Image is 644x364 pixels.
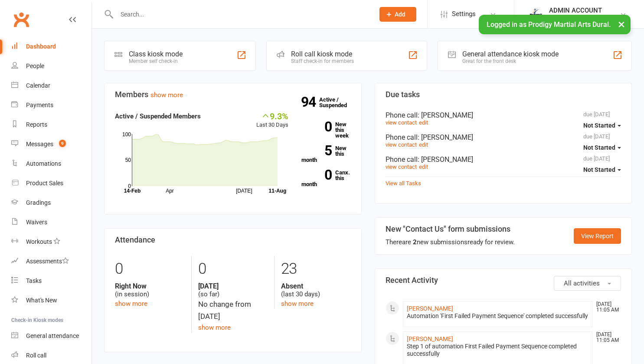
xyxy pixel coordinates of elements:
[11,115,92,134] a: Reports
[407,312,589,320] div: Automation 'First Failed Payment Sequence' completed successfully
[301,144,332,157] strong: 5
[11,37,92,56] a: Dashboard
[129,58,183,64] div: Member self check-in
[413,238,417,246] strong: 2
[386,180,421,187] a: View all Tasks
[115,112,201,120] strong: Active / Suspended Members
[583,122,615,129] span: Not Started
[419,164,428,170] a: edit
[26,297,57,304] div: What's New
[114,8,368,20] input: Search...
[452,4,476,24] span: Settings
[407,343,589,357] div: Step 1 of automation First Failed Payment Sequence completed successfully
[11,291,92,310] a: What's New
[198,282,268,298] div: (so far)
[301,145,350,163] a: 5New this month
[386,225,515,233] h3: New "Contact Us" form submissions
[407,335,453,342] a: [PERSON_NAME]
[11,174,92,193] a: Product Sales
[26,352,46,359] div: Roll call
[11,271,92,291] a: Tasks
[26,141,53,148] div: Messages
[115,282,185,298] div: (in session)
[583,162,621,177] button: Not Started
[26,238,52,245] div: Workouts
[281,282,350,298] div: (last 30 days)
[418,133,473,141] span: : [PERSON_NAME]
[418,155,473,164] span: : [PERSON_NAME]
[11,232,92,252] a: Workouts
[26,43,56,50] div: Dashboard
[26,102,53,108] div: Payments
[301,120,332,133] strong: 0
[386,237,515,247] div: There are new submissions ready for review.
[301,170,350,187] a: 0Canx. this month
[527,6,545,23] img: thumb_image1686208220.png
[386,90,621,99] h3: Due tasks
[301,121,350,138] a: 0New this week
[301,95,319,108] strong: 94
[281,256,350,282] div: 23
[26,219,47,226] div: Waivers
[583,166,615,173] span: Not Started
[487,20,611,29] span: Logged in as Prodigy Martial Arts Dural.
[150,91,183,99] a: show more
[11,154,92,174] a: Automations
[256,111,288,130] div: Last 30 Days
[386,111,621,119] div: Phone call
[26,121,47,128] div: Reports
[256,111,288,121] div: 9.3%
[26,332,79,339] div: General attendance
[115,256,185,282] div: 0
[462,50,559,58] div: General attendance kiosk mode
[614,15,629,33] button: ×
[386,141,417,148] a: view contact
[129,50,183,58] div: Class kiosk mode
[554,276,621,291] button: All activities
[115,236,351,244] h3: Attendance
[11,252,92,271] a: Assessments
[115,90,351,99] h3: Members
[301,168,332,181] strong: 0
[115,300,147,308] a: show more
[549,7,618,14] div: ADMIN ACCOUNT
[26,82,50,89] div: Calendar
[386,155,621,164] div: Phone call
[11,213,92,232] a: Waivers
[291,50,354,58] div: Roll call kiosk mode
[115,282,185,290] strong: Right Now
[26,62,44,69] div: People
[418,111,473,119] span: : [PERSON_NAME]
[574,228,621,244] a: View Report
[386,133,621,141] div: Phone call
[11,95,92,115] a: Payments
[291,58,354,64] div: Staff check-in for members
[583,140,621,155] button: Not Started
[386,164,417,170] a: view contact
[462,58,559,64] div: Great for the front desk
[11,56,92,76] a: People
[386,276,621,285] h3: Recent Activity
[583,144,615,151] span: Not Started
[11,76,92,95] a: Calendar
[281,282,350,290] strong: Absent
[11,134,92,154] a: Messages 9
[379,7,416,22] button: Add
[419,119,428,126] a: edit
[419,141,428,148] a: edit
[26,180,63,187] div: Product Sales
[198,298,268,322] div: No change from [DATE]
[564,279,600,287] span: All activities
[59,140,66,147] span: 9
[386,119,417,126] a: view contact
[10,9,32,30] a: Clubworx
[11,193,92,213] a: Gradings
[198,282,268,290] strong: [DATE]
[319,90,357,115] a: 94Active / Suspended
[281,300,314,308] a: show more
[198,256,268,282] div: 0
[26,277,42,284] div: Tasks
[198,324,231,331] a: show more
[26,199,51,206] div: Gradings
[11,326,92,346] a: General attendance kiosk mode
